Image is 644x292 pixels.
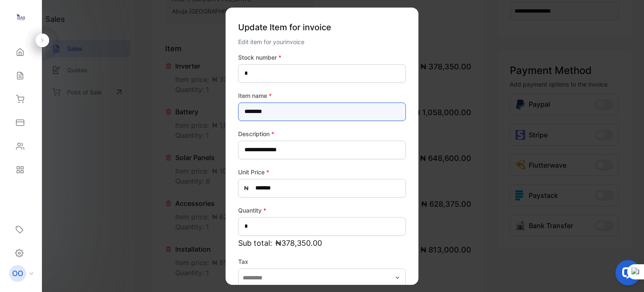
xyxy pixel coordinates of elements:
[238,17,406,37] p: Update Item for invoice
[238,257,406,266] label: Tax
[238,129,406,138] label: Description
[275,237,322,248] span: ₦378,350.00
[12,268,23,279] p: OO
[609,257,644,292] iframe: LiveChat chat widget
[238,38,304,45] span: Edit item for your invoice
[244,184,249,192] span: ₦
[238,53,406,61] label: Stock number
[238,237,406,248] p: Sub total:
[15,11,27,24] img: logo
[238,167,406,176] label: Unit Price
[238,205,406,214] label: Quantity
[238,91,406,100] label: Item name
